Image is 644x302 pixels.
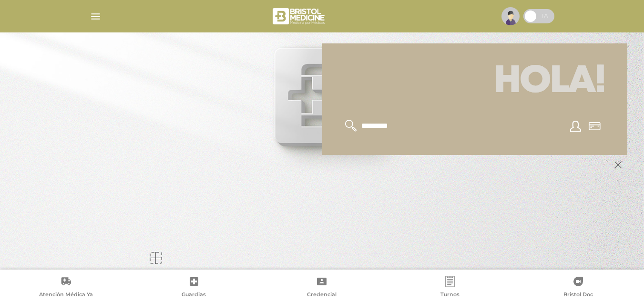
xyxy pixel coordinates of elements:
h1: Hola! [334,55,616,108]
a: Guardias [130,276,258,300]
a: Credencial [258,276,386,300]
a: Turnos [386,276,514,300]
a: Bristol Doc [514,276,642,300]
span: Credencial [307,291,337,300]
span: Bristol Doc [563,291,593,300]
span: Turnos [440,291,460,300]
span: Atención Médica Ya [39,291,93,300]
span: Guardias [182,291,206,300]
a: Atención Médica Ya [2,276,130,300]
img: Cober_menu-lines-white.svg [90,10,102,22]
img: bristol-medicine-blanco.png [271,5,328,28]
img: profile-placeholder.svg [501,7,520,25]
